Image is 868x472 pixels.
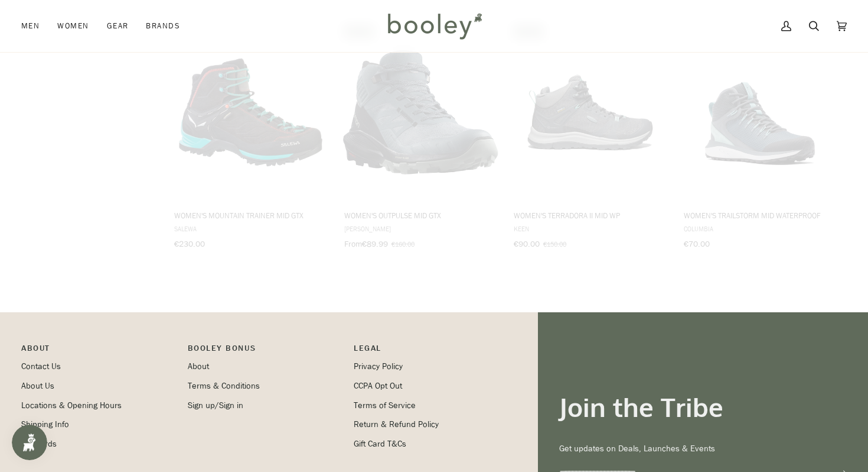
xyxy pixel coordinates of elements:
p: Booley Bonus [188,342,342,360]
a: Gift Card T&Cs [354,438,406,450]
a: Contact Us [21,361,61,372]
p: Get updates on Deals, Launches & Events [559,442,847,455]
p: Pipeline_Footer Sub [354,342,508,360]
iframe: Button to open loyalty program pop-up [12,425,47,460]
a: Terms & Conditions [188,380,260,392]
a: CCPA Opt Out [354,380,402,392]
a: Locations & Opening Hours [21,400,122,411]
a: Shipping Info [21,419,69,430]
p: Pipeline_Footer Main [21,342,176,360]
a: About Us [21,380,54,392]
h3: Join the Tribe [559,391,847,423]
a: Privacy Policy [354,361,403,372]
span: Men [21,20,40,32]
a: Terms of Service [354,400,416,411]
img: Booley [383,9,486,43]
a: About [188,361,209,372]
span: Gear [107,20,129,32]
a: Return & Refund Policy [354,419,439,430]
span: Brands [146,20,180,32]
span: Women [57,20,89,32]
a: Sign up/Sign in [188,400,243,411]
